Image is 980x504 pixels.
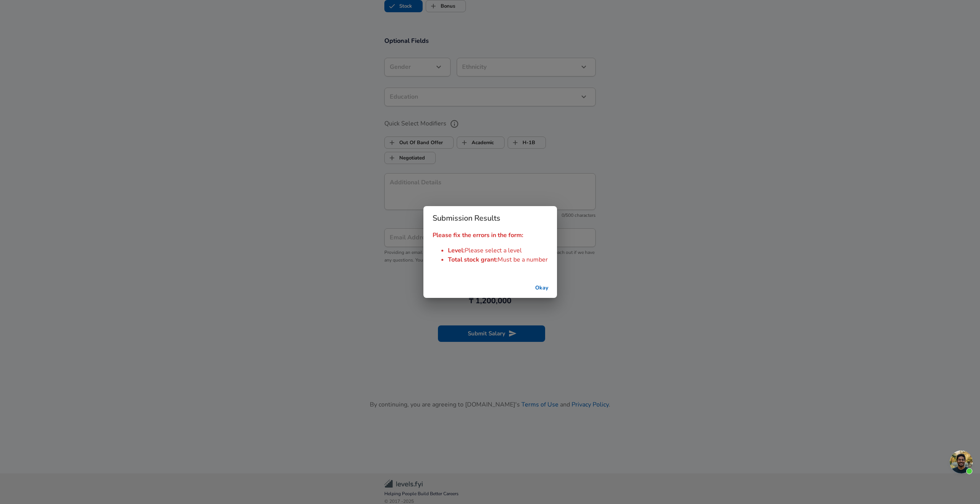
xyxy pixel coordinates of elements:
[950,450,973,473] div: Open chat
[529,281,554,295] button: successful-submission-button
[498,255,548,264] span: Must be a number
[423,206,557,231] h2: Submission Results
[465,246,522,255] span: Please select a level
[448,246,465,255] span: Level :
[448,255,498,264] span: Total stock grant :
[433,231,523,239] strong: Please fix the errors in the form:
